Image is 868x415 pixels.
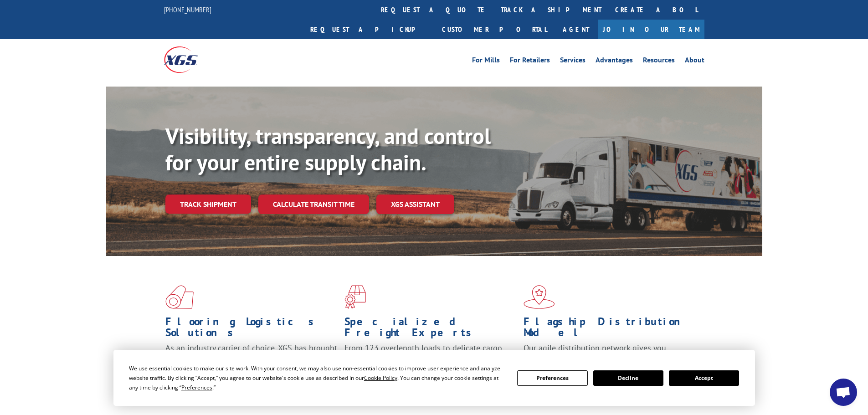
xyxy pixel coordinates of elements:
[113,350,755,406] div: Cookie Consent Prompt
[554,20,598,39] a: Agent
[643,56,675,67] a: Resources
[593,370,663,386] button: Decline
[517,370,587,386] button: Preferences
[830,379,857,406] a: Open chat
[344,316,517,343] h1: Specialized Freight Experts
[164,5,211,14] a: [PHONE_NUMBER]
[510,56,550,67] a: For Retailers
[524,343,691,364] span: Our agile distribution network gives you nationwide inventory management on demand.
[524,285,555,309] img: xgs-icon-flagship-distribution-model-red
[303,20,435,39] a: Request a pickup
[165,122,491,176] b: Visibility, transparency, and control for your entire supply chain.
[669,370,739,386] button: Accept
[344,343,517,383] p: From 123 overlength loads to delicate cargo, our experienced staff knows the best way to move you...
[435,20,554,39] a: Customer Portal
[165,316,338,343] h1: Flooring Logistics Solutions
[258,195,369,214] a: Calculate transit time
[560,56,586,67] a: Services
[165,285,194,309] img: xgs-icon-total-supply-chain-intelligence-red
[364,374,397,382] span: Cookie Policy
[344,285,366,309] img: xgs-icon-focused-on-flooring-red
[376,195,454,214] a: XGS ASSISTANT
[165,343,337,375] span: As an industry carrier of choice, XGS has brought innovation and dedication to flooring logistics...
[165,195,251,214] a: Track shipment
[685,56,704,67] a: About
[596,56,633,67] a: Advantages
[472,56,500,67] a: For Mills
[524,316,696,343] h1: Flagship Distribution Model
[598,20,704,39] a: Join Our Team
[181,384,212,391] span: Preferences
[129,364,506,392] div: We use essential cookies to make our site work. With your consent, we may also use non-essential ...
